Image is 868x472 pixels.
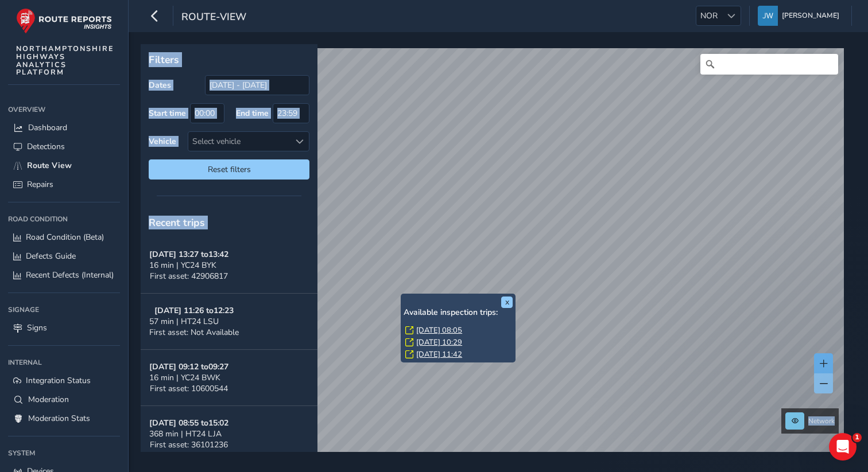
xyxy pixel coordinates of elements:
span: NOR [696,6,722,25]
span: Repairs [27,179,53,190]
span: route-view [181,10,246,26]
span: 1 [852,433,862,442]
span: Recent Defects (Internal) [26,270,114,280]
span: Road Condition (Beta) [26,232,104,243]
a: Signs [8,318,120,337]
label: Start time [149,108,186,119]
div: Internal [8,354,120,371]
a: Repairs [8,175,120,194]
span: Signs [27,322,47,333]
span: First asset: Not Available [149,327,239,338]
label: Vehicle [149,136,176,147]
a: Defects Guide [8,247,120,266]
button: Reset filters [149,159,309,180]
span: 16 min | YC24 BWK [149,372,220,383]
span: 57 min | HT24 LSU [149,316,219,327]
div: Overview [8,101,120,118]
label: Dates [149,80,171,91]
span: Defects Guide [26,251,76,262]
strong: [DATE] 13:27 to 13:42 [149,249,228,260]
a: Road Condition (Beta) [8,228,120,247]
span: NORTHAMPTONSHIRE HIGHWAYS ANALYTICS PLATFORM [16,45,114,76]
strong: [DATE] 08:55 to 15:02 [149,418,228,428]
span: Dashboard [28,122,67,133]
span: Network [808,416,835,426]
img: rr logo [16,8,112,34]
span: 16 min | YC24 BYK [149,260,216,271]
p: Filters [149,52,309,67]
span: Integration Status [26,375,91,386]
a: Detections [8,137,120,156]
button: x [501,297,513,308]
canvas: Map [145,48,844,465]
a: [DATE] 10:29 [416,337,462,348]
button: [DATE] 13:27 to13:4216 min | YC24 BYKFirst asset: 42906817 [141,237,317,294]
span: Moderation [28,394,69,405]
h6: Available inspection trips: [404,308,513,318]
span: 368 min | HT24 LJA [149,428,222,439]
a: Dashboard [8,118,120,137]
span: First asset: 36101236 [150,439,228,450]
div: Select vehicle [188,132,290,151]
span: Moderation Stats [28,413,90,424]
strong: [DATE] 09:12 to 09:27 [149,361,228,372]
button: [DATE] 11:26 to12:2357 min | HT24 LSUFirst asset: Not Available [141,294,317,350]
iframe: Intercom live chat [829,433,857,461]
button: [DATE] 08:55 to15:02368 min | HT24 LJAFirst asset: 36101236 [141,406,317,462]
div: Road Condition [8,210,120,228]
div: System [8,444,120,462]
strong: [DATE] 11:26 to 12:23 [154,305,234,316]
a: Route View [8,156,120,175]
img: diamond-layout [758,6,778,26]
span: Recent trips [149,216,205,229]
span: First asset: 10600544 [150,383,228,394]
span: Route View [27,160,72,171]
span: Detections [27,141,65,152]
span: Reset filters [157,164,301,175]
a: Moderation Stats [8,409,120,428]
span: [PERSON_NAME] [782,6,839,26]
a: Moderation [8,390,120,409]
label: End time [236,108,269,119]
span: First asset: 42906817 [150,271,228,282]
input: Search [700,54,838,75]
button: [PERSON_NAME] [758,6,843,26]
div: Signage [8,301,120,318]
a: [DATE] 11:42 [416,349,462,360]
a: [DATE] 08:05 [416,325,462,336]
button: [DATE] 09:12 to09:2716 min | YC24 BWKFirst asset: 10600544 [141,350,317,406]
a: Integration Status [8,371,120,390]
a: Recent Defects (Internal) [8,266,120,284]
